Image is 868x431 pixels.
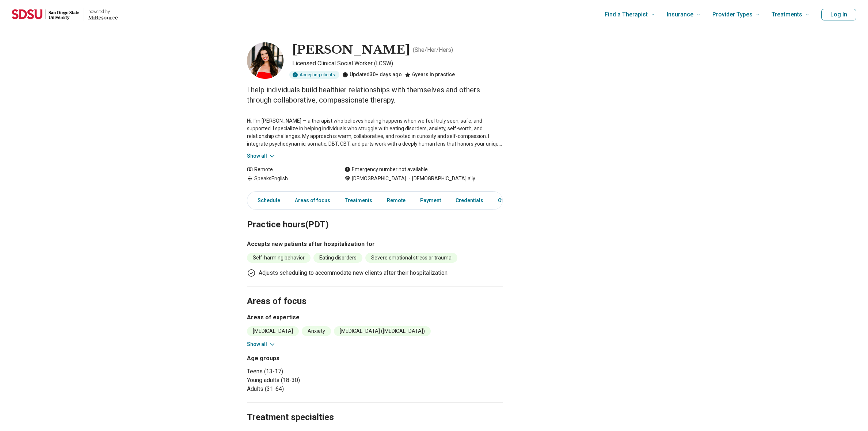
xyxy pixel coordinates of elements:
[413,46,453,54] p: ( She/Her/Hers )
[667,9,693,20] span: Insurance
[249,193,285,208] a: Schedule
[406,175,475,182] span: [DEMOGRAPHIC_DATA] ally
[416,193,445,208] a: Payment
[290,193,335,208] a: Areas of focus
[259,269,449,277] p: Adjusts scheduling to accommodate new clients after their hospitalization.
[352,175,406,182] span: [DEMOGRAPHIC_DATA]
[342,71,402,79] div: Updated 30+ days ago
[289,71,339,79] div: Accepting clients
[334,326,431,336] li: [MEDICAL_DATA] ([MEDICAL_DATA])
[313,253,362,263] li: Eating disorders
[340,193,377,208] a: Treatments
[247,166,330,173] div: Remote
[247,376,372,385] li: Young adults (18-30)
[247,117,503,148] p: Hi, I’m [PERSON_NAME] — a therapist who believes healing happens when we feel truly seen, safe, a...
[247,313,503,322] h3: Areas of expertise
[821,9,856,20] button: Log In
[247,367,372,376] li: Teens (13-17)
[88,9,118,15] p: powered by
[405,71,455,79] div: 6 years in practice
[292,42,410,58] h1: [PERSON_NAME]
[302,326,331,336] li: Anxiety
[292,59,503,68] p: Licensed Clinical Social Worker (LCSW)
[247,326,299,336] li: [MEDICAL_DATA]
[247,385,372,393] li: Adults (31-64)
[365,253,457,263] li: Severe emotional stress or trauma
[247,152,276,160] button: Show all
[247,340,276,348] button: Show all
[344,166,428,173] div: Emergency number not available
[247,201,503,231] h2: Practice hours (PDT)
[247,42,283,79] img: Morgan Hannaleck, Licensed Clinical Social Worker (LCSW)
[772,9,802,20] span: Treatments
[712,9,753,20] span: Provider Types
[247,394,503,424] h2: Treatment specialties
[247,278,503,308] h2: Areas of focus
[605,9,648,20] span: Find a Therapist
[247,240,503,249] h3: Accepts new patients after hospitalization for
[451,193,488,208] a: Credentials
[247,354,372,363] h3: Age groups
[247,85,503,105] p: I help individuals build healthier relationships with themselves and others through collaborative...
[247,175,330,182] div: Speaks English
[382,193,410,208] a: Remote
[12,3,118,26] a: Home page
[494,193,520,208] a: Other
[247,253,311,263] li: Self-harming behavior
